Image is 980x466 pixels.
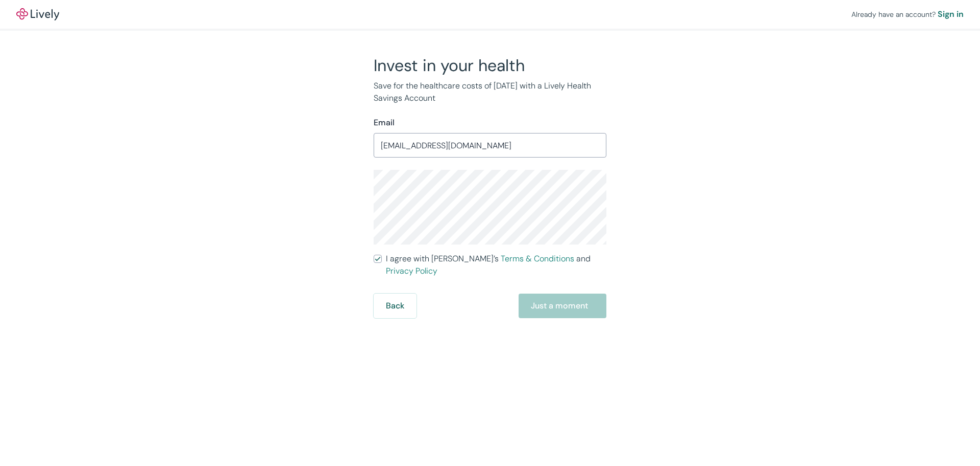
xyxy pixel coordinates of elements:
a: Privacy Policy [386,265,437,276]
label: Email [374,117,395,129]
div: Already have an account? [851,8,964,20]
button: Back [374,294,416,318]
img: Lively [16,8,59,20]
p: Save for the healthcare costs of [DATE] with a Lively Health Savings Account [374,80,606,104]
a: LivelyLively [16,8,59,20]
a: Terms & Conditions [501,253,574,264]
span: I agree with [PERSON_NAME]’s and [386,253,606,277]
h2: Invest in your health [374,55,606,76]
a: Sign in [938,8,964,20]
